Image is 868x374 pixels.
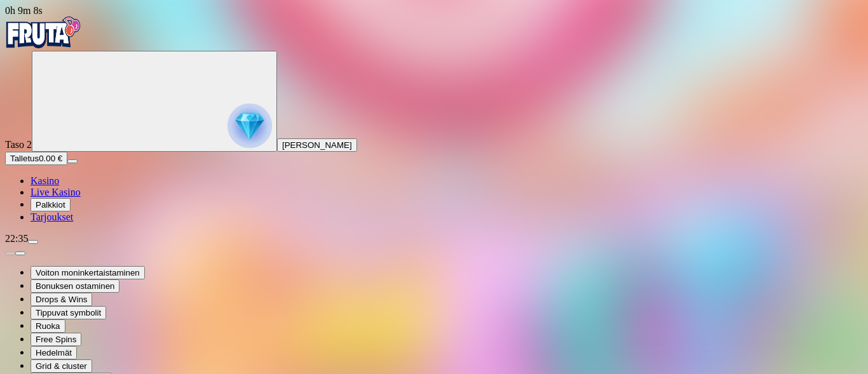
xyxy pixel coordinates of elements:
button: menu [28,240,38,244]
button: Drops & Wins [31,293,92,306]
a: Live Kasino [31,187,81,197]
nav: Main menu [5,175,863,223]
button: Grid & cluster [31,359,92,373]
span: Ruoka [36,321,60,331]
span: Palkkiot [36,200,65,210]
span: Talletus [10,154,39,163]
button: prev slide [5,251,15,255]
span: Voiton moninkertaistaminen [36,268,140,277]
button: reward progress [32,51,277,152]
span: 0.00 € [39,154,62,163]
button: Palkkiot [31,198,71,211]
span: Grid & cluster [36,361,87,371]
span: Bonuksen ostaminen [36,281,114,291]
span: Drops & Wins [36,295,87,304]
a: Fruta [5,39,81,50]
span: Taso 2 [5,139,32,150]
button: Hedelmät [31,346,77,359]
span: Free Spins [36,335,76,344]
a: Kasino [31,175,59,186]
button: [PERSON_NAME] [277,138,357,152]
span: user session time [5,5,43,16]
button: Tippuvat symbolit [31,306,106,319]
button: Talletusplus icon0.00 € [5,152,67,165]
span: Hedelmät [36,348,72,357]
span: [PERSON_NAME] [282,140,352,150]
button: Bonuksen ostaminen [31,279,119,293]
button: Voiton moninkertaistaminen [31,266,145,279]
button: menu [67,159,78,163]
nav: Primary [5,17,863,223]
button: next slide [15,251,25,255]
img: Fruta [5,17,81,48]
span: 22:35 [5,233,28,244]
a: Tarjoukset [31,211,73,222]
button: Free Spins [31,333,81,346]
button: Ruoka [31,319,65,333]
span: Tippuvat symbolit [36,308,101,317]
img: reward progress [227,104,272,148]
